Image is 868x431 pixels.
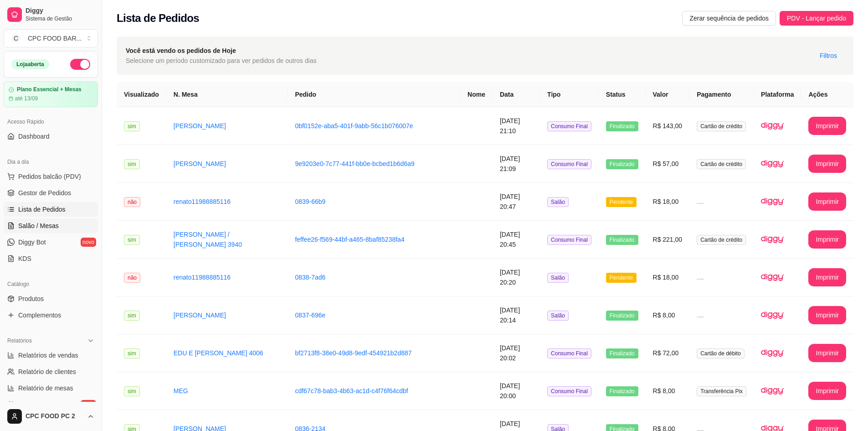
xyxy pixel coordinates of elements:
a: DiggySistema de Gestão [4,4,98,26]
td: [DATE] 20:02 [493,334,540,372]
span: Pendente [606,197,637,207]
div: Acesso Rápido [4,114,98,129]
button: Alterar Status [70,59,90,70]
img: diggy [761,304,784,327]
img: diggy [761,342,784,364]
a: 0837-696e [295,312,325,319]
span: sim [124,235,140,245]
th: N. Mesa [166,82,288,107]
th: Plataforma [754,82,801,107]
td: R$ 18,00 [646,183,690,221]
td: [DATE] 20:47 [493,183,540,221]
span: Diggy [26,7,94,15]
article: até 13/09 [15,95,38,102]
td: [DATE] 20:20 [493,259,540,296]
th: Pagamento [689,82,754,107]
button: Imprimir [808,382,846,400]
a: renato11988885116 [174,198,231,205]
td: R$ 143,00 [646,107,690,145]
td: [DATE] 20:00 [493,372,540,410]
td: R$ 8,00 [646,296,690,334]
a: 0839-66b9 [295,198,325,205]
th: Ações [801,82,853,107]
span: Cartão de crédito [697,121,746,131]
td: R$ 18,00 [646,259,690,296]
div: Loja aberta [11,59,49,69]
img: diggy [761,228,784,251]
button: Pedidos balcão (PDV) [4,169,98,184]
span: Finalizado [606,121,638,131]
span: sim [124,121,140,131]
span: Consumo Final [547,159,591,169]
a: [PERSON_NAME] [174,122,226,130]
a: Relatório de clientes [4,364,98,379]
a: Diggy Botnovo [4,235,98,249]
span: Pendente [606,273,637,283]
div: CPC FOOD BAR ... [28,34,82,43]
span: CPC FOOD PC 2 [26,412,83,421]
span: Finalizado [606,348,638,358]
span: Relatório de clientes [18,367,76,376]
button: Imprimir [808,117,846,135]
span: Cartão de crédito [697,159,746,169]
span: Relatório de mesas [18,384,73,393]
th: Data [493,82,540,107]
span: Salão [547,273,569,283]
button: Select a team [4,29,98,47]
a: Complementos [4,308,98,322]
a: [PERSON_NAME] [174,312,226,319]
span: Gestor de Pedidos [18,188,71,197]
img: diggy [761,190,784,213]
a: Relatórios de vendas [4,348,98,363]
span: Diggy Bot [18,238,46,247]
a: Plano Essencial + Mesasaté 13/09 [4,81,98,107]
span: Consumo Final [547,121,591,131]
span: Relatório de fidelidade [18,400,82,409]
span: não [124,273,140,283]
h2: Lista de Pedidos [117,11,199,26]
th: Nome [460,82,493,107]
a: renato11988885116 [174,274,231,281]
button: Imprimir [808,192,846,211]
th: Visualizado [117,82,166,107]
button: Filtros [812,48,844,63]
a: bf2713f8-38e0-49d8-9edf-454921b2d887 [295,349,411,357]
span: Cartão de débito [697,348,745,358]
span: Filtros [820,51,837,61]
a: Relatório de mesas [4,381,98,395]
a: Salão / Mesas [4,218,98,233]
th: Status [599,82,646,107]
span: Consumo Final [547,386,591,396]
a: Dashboard [4,129,98,144]
a: [PERSON_NAME] [174,160,226,167]
td: [DATE] 20:14 [493,296,540,334]
span: Zerar sequência de pedidos [689,13,769,23]
a: EDU E [PERSON_NAME] 4006 [174,349,263,357]
a: 9e9203e0-7c77-441f-bb0e-bcbed1b6d6a9 [295,160,414,167]
span: Produtos [18,294,44,303]
th: Pedido [288,82,460,107]
a: Gestor de Pedidos [4,186,98,200]
span: sim [124,311,140,321]
a: cdf67c78-bab3-4b63-ac1d-c4f76f64cdbf [295,387,408,395]
a: [PERSON_NAME] / [PERSON_NAME] 3940 [174,231,242,248]
th: Valor [646,82,690,107]
span: Relatórios de vendas [18,351,78,360]
td: [DATE] 21:09 [493,145,540,183]
img: diggy [761,266,784,289]
button: Imprimir [808,344,846,362]
a: Relatório de fidelidadenovo [4,397,98,412]
strong: Você está vendo os pedidos de Hoje [126,47,236,54]
button: Imprimir [808,155,846,173]
a: 0bf0152e-aba5-401f-9abb-56c1b076007e [295,122,413,130]
a: Produtos [4,291,98,306]
span: Cartão de crédito [697,235,746,245]
span: Salão / Mesas [18,221,59,230]
img: diggy [761,152,784,175]
span: Finalizado [606,235,638,245]
button: Zerar sequência de pedidos [682,11,776,26]
span: Finalizado [606,159,638,169]
img: diggy [761,114,784,137]
span: KDS [18,254,31,263]
button: Imprimir [808,230,846,249]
